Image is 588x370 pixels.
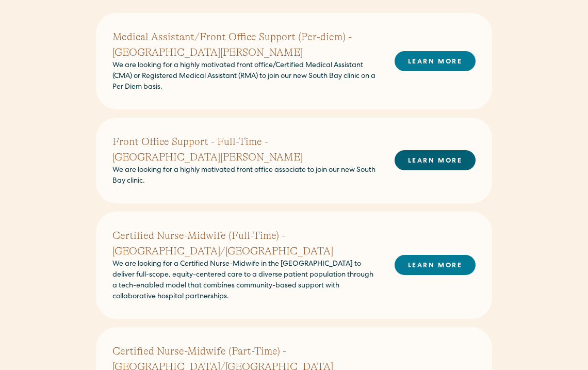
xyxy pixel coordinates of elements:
p: We are looking for a highly motivated front office/Certified Medical Assistant (CMA) or Registere... [112,60,378,93]
a: LEARN MORE [395,255,476,275]
a: LEARN MORE [395,51,476,71]
h2: Medical Assistant/Front Office Support (Per-diem) - [GEOGRAPHIC_DATA][PERSON_NAME] [112,29,378,60]
p: We are looking for a Certified Nurse-Midwife in the [GEOGRAPHIC_DATA] to deliver full-scope, equi... [112,259,378,302]
p: We are looking for a highly motivated front office associate to join our new South Bay clinic. [112,165,378,187]
h2: Certified Nurse-Midwife (Full-Time) - [GEOGRAPHIC_DATA]/[GEOGRAPHIC_DATA] [112,228,378,259]
a: LEARN MORE [395,150,476,170]
h2: Front Office Support - Full-Time - [GEOGRAPHIC_DATA][PERSON_NAME] [112,134,378,165]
